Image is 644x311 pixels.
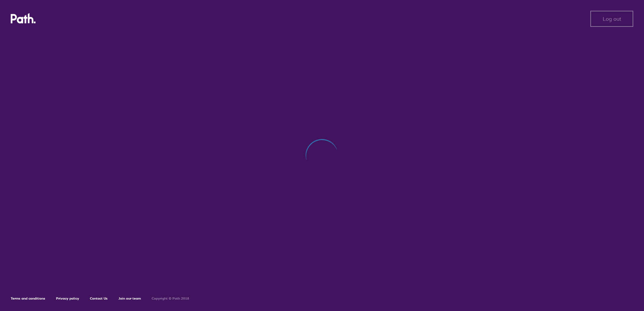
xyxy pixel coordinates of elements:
button: Log out [590,11,633,27]
span: Log out [603,16,621,22]
a: Join our team [118,296,141,301]
a: Terms and conditions [11,296,45,301]
a: Privacy policy [56,296,79,301]
h6: Copyright © Path 2018 [152,297,189,301]
a: Contact Us [90,296,108,301]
